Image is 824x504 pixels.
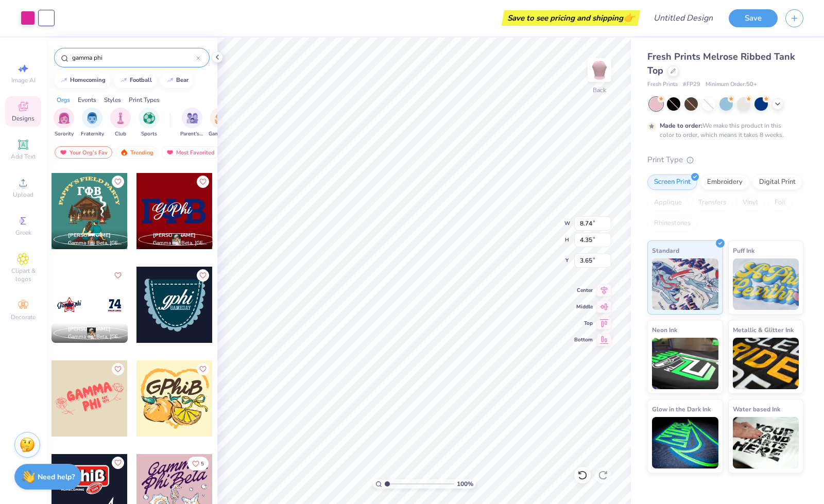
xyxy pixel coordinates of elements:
[752,175,802,190] div: Digital Print
[161,146,219,159] div: Most Favorited
[733,258,799,310] img: Puff Ink
[54,73,110,88] button: homecoming
[166,77,174,83] img: trend_line.gif
[141,130,157,138] span: Sports
[652,245,679,256] span: Standard
[733,324,794,335] span: Metallic & Glitter Ink
[652,338,718,389] img: Neon Ink
[119,77,128,83] img: trend_line.gif
[574,287,593,294] span: Center
[70,77,106,83] div: homecoming
[729,9,778,27] button: Save
[768,195,792,211] div: Foil
[652,417,718,468] img: Glow in the Dark Ink
[12,114,35,123] span: Designs
[660,121,702,130] strong: Made to order:
[187,457,209,471] button: Like
[104,95,121,105] div: Styles
[129,95,160,105] div: Print Types
[186,112,198,124] img: Parent's Weekend Image
[120,149,128,156] img: trending.gif
[504,10,638,26] div: Save to see pricing and shipping
[692,195,733,211] div: Transfers
[647,175,697,190] div: Screen Print
[143,112,155,124] img: Sports Image
[139,108,159,138] div: filter for Sports
[115,146,158,159] div: Trending
[700,175,749,190] div: Embroidery
[11,313,36,321] span: Decorate
[115,130,126,138] span: Club
[180,108,204,138] button: filter button
[647,80,678,89] span: Fresh Prints
[114,73,157,88] button: football
[130,77,152,83] div: football
[81,108,104,138] div: filter for Fraternity
[160,73,193,88] button: bear
[112,269,124,282] button: Like
[180,130,204,138] span: Parent's Weekend
[197,269,209,282] button: Like
[574,303,593,310] span: Middle
[57,95,70,105] div: Orgs
[652,404,711,414] span: Glow in the Dark Ink
[647,50,795,77] span: Fresh Prints Melrose Ribbed Tank Top
[623,11,634,24] span: 👉
[55,130,74,138] span: Sorority
[574,320,593,327] span: Top
[660,121,786,140] div: We make this product in this color to order, which means it takes 8 weeks.
[13,190,33,199] span: Upload
[733,417,799,468] img: Water based Ink
[647,216,697,231] div: Rhinestones
[78,95,96,105] div: Events
[574,336,593,343] span: Bottom
[209,108,232,138] button: filter button
[59,149,67,156] img: most_fav.gif
[112,363,124,375] button: Like
[112,457,124,469] button: Like
[733,338,799,389] img: Metallic & Glitter Ink
[55,146,112,159] div: Your Org's Fav
[733,404,780,414] span: Water based Ink
[11,76,36,84] span: Image AI
[652,324,677,335] span: Neon Ink
[54,108,74,138] button: filter button
[87,112,98,124] img: Fraternity Image
[68,333,124,341] span: Gamma Phi Beta, [GEOGRAPHIC_DATA][US_STATE]
[647,195,689,211] div: Applique
[115,112,126,124] img: Club Image
[71,53,196,63] input: Try "Alpha"
[201,461,204,466] span: 5
[81,130,104,138] span: Fraternity
[153,232,196,239] span: [PERSON_NAME]
[652,258,718,310] img: Standard
[11,152,36,161] span: Add Text
[197,363,209,375] button: Like
[706,80,757,89] span: Minimum Order: 50 +
[166,149,174,156] img: most_fav.gif
[683,80,700,89] span: # FP29
[5,267,41,283] span: Clipart & logos
[593,85,606,95] div: Back
[209,130,232,138] span: Game Day
[58,112,70,124] img: Sorority Image
[60,77,68,83] img: trend_line.gif
[68,239,124,247] span: Gamma Phi Beta, [GEOGRAPHIC_DATA][US_STATE]
[733,245,754,256] span: Puff Ink
[110,108,131,138] div: filter for Club
[736,195,765,211] div: Vinyl
[139,108,159,138] button: filter button
[457,479,473,489] span: 100 %
[110,108,131,138] button: filter button
[15,229,31,237] span: Greek
[81,108,104,138] button: filter button
[215,112,227,124] img: Game Day Image
[180,108,204,138] div: filter for Parent's Weekend
[645,8,721,28] input: Untitled Design
[197,176,209,188] button: Like
[209,108,232,138] div: filter for Game Day
[176,77,188,83] div: bear
[112,176,124,188] button: Like
[68,325,111,333] span: [PERSON_NAME]
[153,239,209,247] span: Gamma Phi Beta, [GEOGRAPHIC_DATA][US_STATE]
